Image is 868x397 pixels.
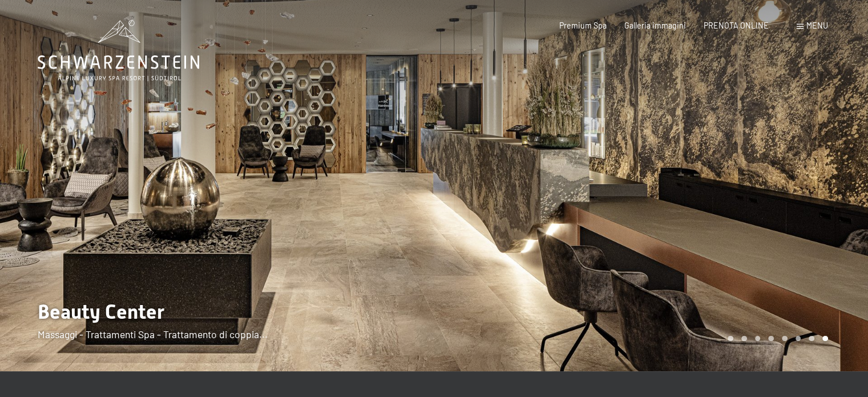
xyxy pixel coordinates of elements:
[806,21,828,30] span: Menu
[559,21,607,30] a: Premium Spa
[796,336,801,342] div: Carousel Page 6
[624,21,686,30] a: Galleria immagini
[704,21,769,30] a: PRENOTA ONLINE
[768,336,774,342] div: Carousel Page 4
[728,336,733,342] div: Carousel Page 1
[755,336,761,342] div: Carousel Page 3
[809,336,814,342] div: Carousel Page 7
[741,336,747,342] div: Carousel Page 2
[724,336,827,342] div: Carousel Pagination
[782,336,788,342] div: Carousel Page 5
[822,336,828,342] div: Carousel Page 8 (Current Slide)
